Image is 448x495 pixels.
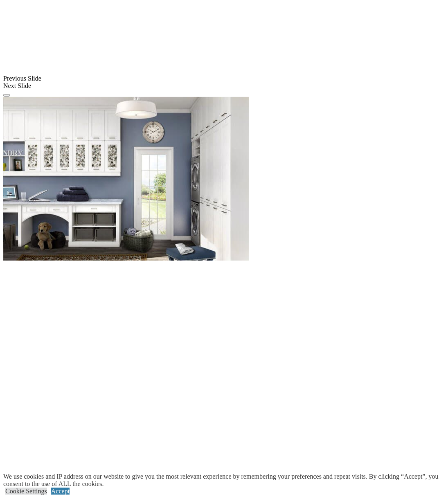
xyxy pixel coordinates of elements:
div: Previous Slide [3,75,445,82]
div: Next Slide [3,82,445,90]
a: Accept [51,488,70,495]
button: Click here to pause slide show [3,94,10,97]
div: We use cookies and IP address on our website to give you the most relevant experience by remember... [3,473,448,488]
img: Banner for mobile view [3,97,249,261]
a: Cookie Settings [5,488,47,495]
